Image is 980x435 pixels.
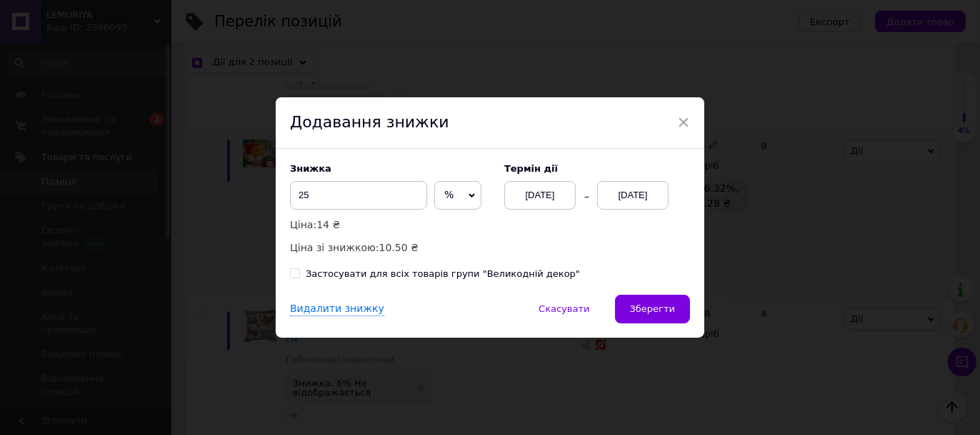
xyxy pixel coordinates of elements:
[630,303,675,314] span: Зберегти
[316,219,340,230] span: 14 ₴
[444,189,454,200] span: %
[306,268,580,280] div: Застосувати для всіх товарів групи "Великодній декор"
[379,242,419,253] span: 10.50 ₴
[290,240,490,255] p: Ціна зі знижкою:
[290,163,331,174] span: Знижка
[524,295,604,323] button: Скасувати
[290,217,490,233] p: Ціна:
[290,302,384,317] div: Видалити знижку
[290,113,449,131] span: Додавання знижки
[677,110,690,135] span: ×
[597,181,669,210] div: [DATE]
[504,181,576,210] div: [DATE]
[290,181,427,210] input: 0
[504,163,690,174] label: Термін дії
[615,295,690,323] button: Зберегти
[539,303,589,314] span: Скасувати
